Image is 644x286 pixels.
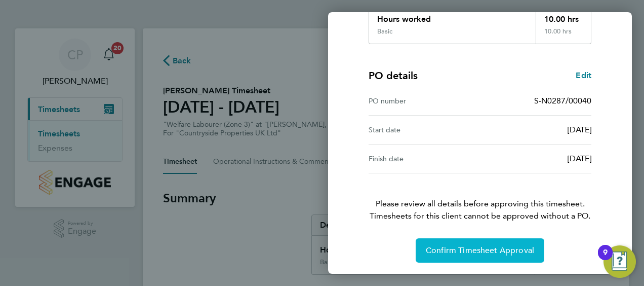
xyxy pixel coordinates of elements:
[603,253,608,266] div: 9
[603,245,636,278] button: Open Resource Center, 9 new notifications
[576,69,591,82] a: Edit
[480,153,591,165] div: [DATE]
[369,5,536,27] div: Hours worked
[369,124,480,136] div: Start date
[576,70,591,80] span: Edit
[356,210,603,222] span: Timesheets for this client cannot be approved without a PO.
[369,95,480,107] div: PO number
[369,153,480,165] div: Finish date
[480,124,591,136] div: [DATE]
[534,96,591,105] span: S-N0287/00040
[377,27,392,35] div: Basic
[536,5,591,27] div: 10.00 hrs
[416,238,544,263] button: Confirm Timesheet Approval
[356,173,603,222] p: Please review all details before approving this timesheet.
[369,68,418,83] h4: PO details
[536,27,591,44] div: 10.00 hrs
[426,245,534,256] span: Confirm Timesheet Approval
